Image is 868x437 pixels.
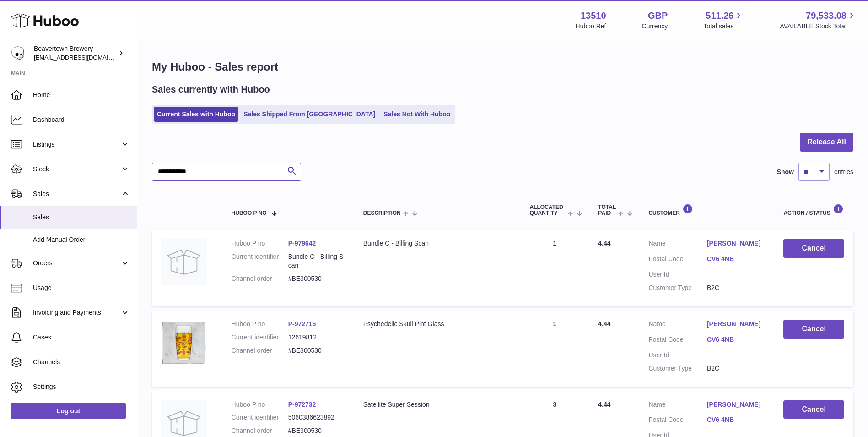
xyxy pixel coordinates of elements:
[33,284,130,292] span: Usage
[232,274,288,283] dt: Channel order
[288,274,345,283] dd: #BE300530
[648,270,707,279] dt: User Id
[648,10,668,22] strong: GBP
[33,140,120,149] span: Listings
[380,107,453,122] a: Sales Not With Huboo
[232,413,288,422] dt: Current identifier
[780,22,857,31] span: AVAILABLE Stock Total
[521,230,589,306] td: 1
[363,239,512,248] div: Bundle C - Billing Scan
[598,240,610,247] span: 4.44
[648,204,765,216] div: Customer
[780,10,857,31] a: 79,533.08 AVAILABLE Stock Total
[707,415,766,424] a: CV6 4NB
[33,358,130,366] span: Channels
[232,346,288,355] dt: Channel order
[232,333,288,342] dt: Current identifier
[34,44,116,62] div: Beavertown Brewery
[598,401,610,408] span: 4.44
[648,320,707,331] dt: Name
[363,400,512,409] div: Satellite Super Session
[648,400,707,411] dt: Name
[33,235,130,244] span: Add Manual Order
[34,54,135,61] span: [EMAIL_ADDRESS][DOMAIN_NAME]
[363,320,512,328] div: Psychedelic Skull Pint Glass
[642,22,668,31] div: Currency
[783,239,844,258] button: Cancel
[33,115,130,124] span: Dashboard
[648,239,707,250] dt: Name
[232,252,288,270] dt: Current identifier
[33,259,120,268] span: Orders
[707,364,766,373] dd: B2C
[33,91,130,99] span: Home
[152,83,270,96] h2: Sales currently with Huboo
[707,400,766,409] a: [PERSON_NAME]
[288,401,316,408] a: P-972732
[33,165,120,174] span: Stock
[783,204,844,216] div: Action / Status
[154,107,238,122] a: Current Sales with Huboo
[232,400,288,409] dt: Huboo P no
[707,335,766,344] a: CV6 4NB
[777,168,794,176] label: Show
[521,311,589,387] td: 1
[834,168,853,176] span: entries
[581,10,606,22] strong: 13510
[707,284,766,292] dd: B2C
[783,400,844,419] button: Cancel
[576,22,606,31] div: Huboo Ref
[598,204,616,216] span: Total paid
[783,320,844,339] button: Cancel
[288,252,345,270] dd: Bundle C - Billing Scan
[703,10,744,31] a: 511.26 Total sales
[232,239,288,248] dt: Huboo P no
[648,415,707,426] dt: Postal Code
[288,333,345,342] dd: 12619812
[363,210,401,216] span: Description
[161,320,207,366] img: beavertown-brewery-psychedlic-pint-glass_36326ebd-29c0-4cac-9570-52cf9d517ba4.png
[707,255,766,263] a: CV6 4NB
[152,60,853,74] h1: My Huboo - Sales report
[707,320,766,328] a: [PERSON_NAME]
[806,10,846,22] span: 79,533.08
[530,204,566,216] span: ALLOCATED Quantity
[648,351,707,360] dt: User Id
[232,320,288,328] dt: Huboo P no
[33,333,130,342] span: Cases
[648,255,707,266] dt: Postal Code
[11,403,126,419] a: Log out
[648,335,707,346] dt: Postal Code
[648,284,707,292] dt: Customer Type
[232,426,288,435] dt: Channel order
[598,320,610,328] span: 4.44
[288,346,345,355] dd: #BE300530
[161,239,207,285] img: no-photo.jpg
[33,190,120,198] span: Sales
[232,210,267,216] span: Huboo P no
[33,308,120,317] span: Invoicing and Payments
[288,320,316,328] a: P-972715
[288,413,345,422] dd: 5060386623892
[288,240,316,247] a: P-979642
[706,10,733,22] span: 511.26
[648,364,707,373] dt: Customer Type
[703,22,744,31] span: Total sales
[33,213,130,222] span: Sales
[707,239,766,248] a: [PERSON_NAME]
[33,382,130,391] span: Settings
[800,133,853,152] button: Release All
[11,46,25,60] img: internalAdmin-13510@internal.huboo.com
[240,107,378,122] a: Sales Shipped From [GEOGRAPHIC_DATA]
[288,426,345,435] dd: #BE300530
